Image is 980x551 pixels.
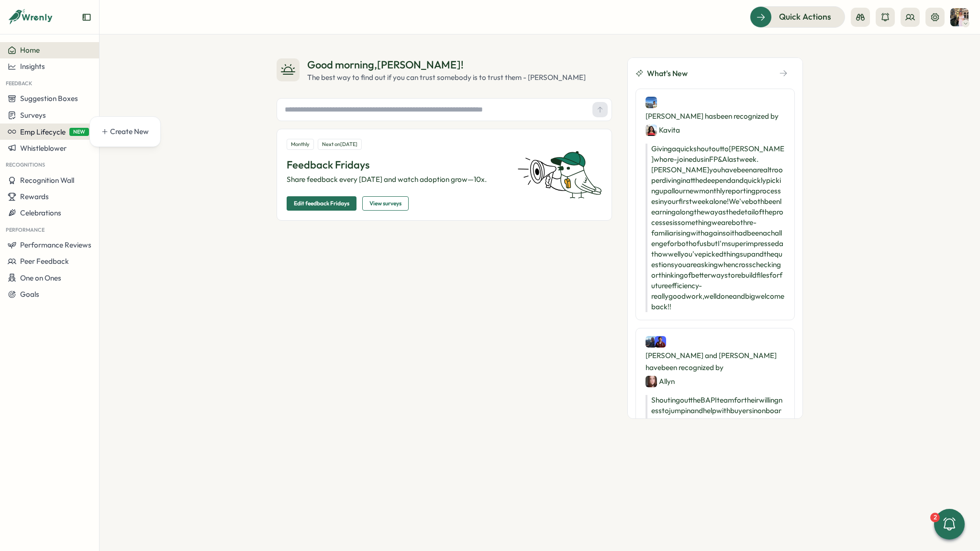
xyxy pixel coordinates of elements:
[287,157,506,172] p: Feedback Fridays
[287,174,506,185] p: Share feedback every [DATE] and watch adoption grow—10x.
[646,97,657,108] img: Chan-Lee Bond
[20,94,78,103] span: Suggestion Boxes
[82,12,91,22] button: Expand sidebar
[646,336,785,387] div: [PERSON_NAME] and [PERSON_NAME] have been recognized by
[20,127,66,136] span: Emp Lifecycle
[369,197,401,210] span: View surveys
[20,240,91,249] span: Performance Reviews
[930,513,940,522] div: 2
[646,124,680,136] div: Kavita
[20,208,61,217] span: Celebrations
[779,11,831,23] span: Quick Actions
[20,62,45,71] span: Insights
[646,376,657,387] img: Allyn Neal
[646,336,657,348] img: Alex Marshall
[307,72,586,83] div: The best way to find out if you can trust somebody is to trust them - [PERSON_NAME]
[287,196,356,211] button: Edit feedback Fridays
[287,139,314,150] div: Monthly
[646,395,785,490] p: Shouting out the BAPI team for their willingness to jump in and help with buyers in onboarding! C...
[110,126,149,137] div: Create New
[20,257,69,266] span: Peer Feedback
[20,273,61,282] span: One on Ones
[646,144,785,312] p: Giving a quick shout out to [PERSON_NAME] who re-joined us in FP&A last week. [PERSON_NAME] you h...
[646,124,657,136] img: Kavita Thomas
[294,197,349,210] span: Edit feedback Fridays
[307,57,586,72] div: Good morning , [PERSON_NAME] !
[20,290,39,299] span: Goals
[20,192,49,201] span: Rewards
[20,111,46,120] span: Surveys
[20,45,40,55] span: Home
[20,176,74,185] span: Recognition Wall
[655,336,666,348] img: Henry Dennis
[934,509,965,540] button: 2
[318,139,362,150] div: Next on [DATE]
[98,123,153,141] a: Create New
[750,6,845,27] button: Quick Actions
[20,144,67,153] span: Whistleblower
[646,375,675,387] div: Allyn
[950,8,969,26] img: Hannah Saunders
[362,196,409,211] button: View surveys
[647,67,688,79] span: What's New
[69,128,89,136] span: NEW
[646,97,785,136] div: [PERSON_NAME] has been recognized by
